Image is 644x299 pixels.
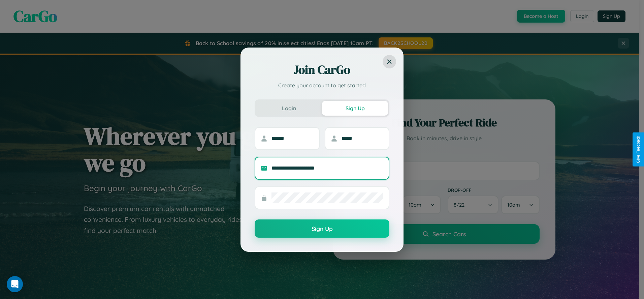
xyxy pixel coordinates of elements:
button: Sign Up [322,101,388,116]
div: Open Intercom Messenger [7,276,23,292]
p: Create your account to get started [255,81,389,89]
button: Sign Up [255,219,389,238]
h2: Join CarGo [255,62,389,78]
button: Login [256,101,322,116]
div: Give Feedback [636,136,641,163]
